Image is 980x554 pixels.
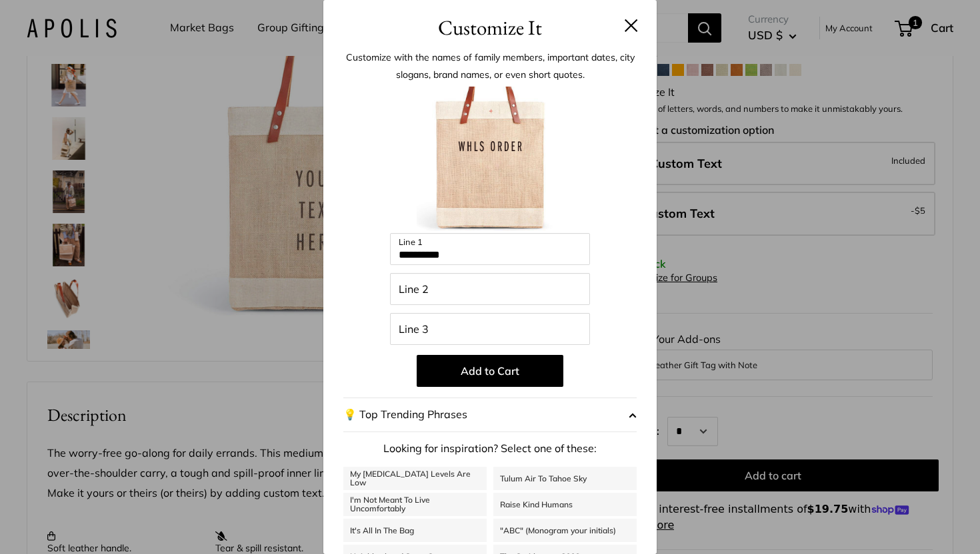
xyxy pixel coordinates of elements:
p: Looking for inspiration? Select one of these: [343,439,637,459]
h3: Customize It [343,12,637,43]
p: Customize with the names of family members, important dates, city slogans, brand names, or even s... [343,49,637,83]
button: 💡 Top Trending Phrases [343,398,637,432]
a: It's All In The Bag [343,519,487,542]
a: I'm Not Meant To Live Uncomfortably [343,493,487,516]
a: "ABC" (Monogram your initials) [493,519,637,542]
a: Raise Kind Humans [493,493,637,516]
button: Add to Cart [417,355,563,387]
a: Tulum Air To Tahoe Sky [493,467,637,490]
a: My [MEDICAL_DATA] Levels Are Low [343,467,487,490]
img: customizer-prod [417,87,563,233]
